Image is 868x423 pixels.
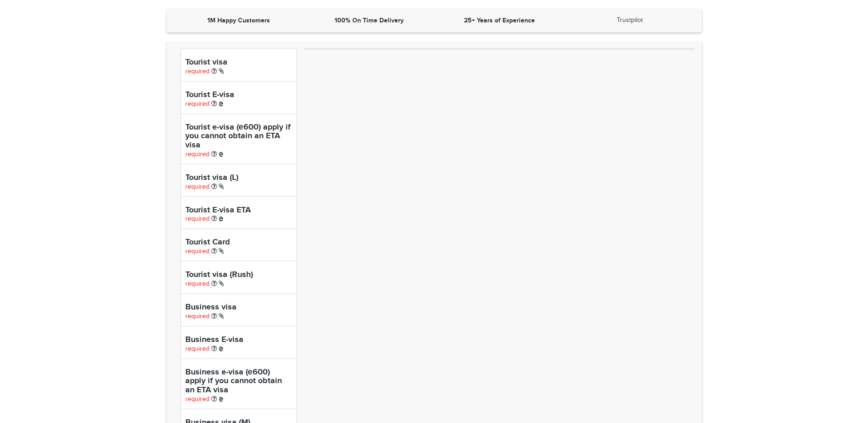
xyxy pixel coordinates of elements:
[185,206,292,215] h4: Tourist E-visa ETA
[219,280,224,287] i: Paper Visa
[464,16,535,24] strong: 25+ Years of Experience
[185,271,292,280] h4: Tourist visa (Rush)
[219,102,223,106] i: e-Visa
[219,217,223,221] i: e-Visa
[219,313,224,319] i: Paper Visa
[185,68,210,75] span: required
[185,313,210,320] span: required
[219,183,224,190] i: Paper Visa
[185,58,292,67] h4: Tourist visa
[219,68,224,74] i: Paper Visa
[219,152,223,157] i: e-Visa
[219,397,223,401] i: e-Visa
[185,238,292,247] h4: Tourist Card
[219,347,223,351] i: e-Visa
[617,16,643,24] a: Trustpilot
[185,91,292,100] h4: Tourist E-visa
[219,248,224,254] i: Paper Visa
[185,368,292,395] h4: Business e-visa (е600) apply if you cannot obtain an ETA visa
[185,303,292,312] h4: Business visa
[185,280,210,287] span: required
[185,336,292,345] h4: Business E-visa
[185,396,210,403] span: required
[207,16,270,24] strong: 1M Happy Customers
[185,183,210,190] span: required
[185,345,210,352] span: required
[185,100,210,108] span: required
[185,151,210,158] span: required
[185,174,292,183] h4: Tourist visa (L)
[185,123,292,150] h4: Tourist e-visa (е600) apply if you cannot obtain an ETA visa
[185,215,210,222] span: required
[334,16,404,24] strong: 100% On Time Delivery
[185,248,210,255] span: required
